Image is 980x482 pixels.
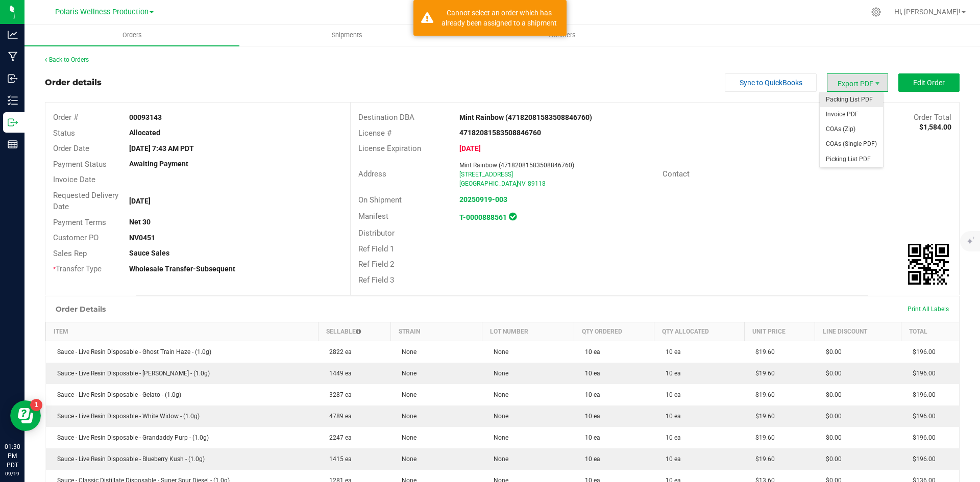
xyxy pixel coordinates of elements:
span: 10 ea [580,370,600,377]
span: License Expiration [358,144,421,153]
strong: 00093143 [129,113,162,121]
span: [GEOGRAPHIC_DATA] [459,180,518,187]
span: $196.00 [908,391,936,398]
span: Polaris Wellness Production [55,8,149,16]
span: Shipments [318,31,376,40]
th: Lot Number [482,322,574,341]
span: , [516,180,517,187]
span: 89118 [528,180,546,187]
span: Invoice Date [53,175,95,184]
span: None [397,370,416,377]
strong: T-0000888561 [459,213,507,221]
span: $19.60 [750,348,775,356]
span: None [488,370,508,377]
span: None [488,348,508,356]
span: None [488,455,508,463]
span: 10 ea [580,434,600,441]
span: On Shipment [358,195,402,205]
span: 10 ea [660,413,681,420]
span: 10 ea [660,455,681,463]
span: None [397,391,416,398]
inline-svg: Manufacturing [8,52,18,62]
th: Item [46,322,318,341]
span: 2247 ea [324,434,352,441]
span: Orders [109,31,156,40]
li: COAs (Single PDF) [820,137,883,151]
strong: Sauce Sales [129,249,169,257]
span: 10 ea [580,413,600,420]
span: Sales Rep [53,249,87,258]
span: $19.60 [750,413,775,420]
span: 10 ea [660,434,681,441]
span: 10 ea [580,455,600,463]
th: Sellable [318,322,390,341]
span: Distributor [358,229,395,238]
span: License # [358,129,391,138]
span: 10 ea [580,348,600,356]
p: 01:30 PM PDT [5,442,20,470]
span: Sync to QuickBooks [740,79,802,87]
span: $19.60 [750,370,775,377]
span: 10 ea [660,370,681,377]
span: $0.00 [821,391,842,398]
span: $19.60 [750,391,775,398]
li: Picking List PDF [820,152,883,167]
span: 3287 ea [324,391,352,398]
span: Sauce - Live Resin Disposable - Grandaddy Purp - (1.0g) [52,434,209,441]
span: Payment Status [53,160,107,169]
span: 10 ea [660,348,681,356]
img: Scan me! [908,244,949,285]
span: 4789 ea [324,413,352,420]
span: Ref Field 2 [358,260,394,269]
span: Sauce - Live Resin Disposable - Gelato - (1.0g) [52,391,181,398]
span: $0.00 [821,370,842,377]
span: 2822 ea [324,348,352,356]
span: 1449 ea [324,370,352,377]
div: Cannot select an order which has already been assigned to a shipment [439,8,559,28]
li: Export PDF [827,73,888,92]
inline-svg: Inventory [8,95,18,106]
h1: Order Details [56,305,106,313]
strong: [DATE] [129,197,151,205]
span: None [488,434,508,441]
qrcode: 00093143 [908,244,949,285]
th: Unit Price [744,322,815,341]
iframe: Resource center [10,400,41,431]
span: $0.00 [821,413,842,420]
span: Transfer Type [53,264,102,273]
span: Address [358,169,386,179]
span: Print All Labels [908,306,949,313]
div: Manage settings [870,7,883,17]
span: Edit Order [913,79,945,87]
span: $0.00 [821,434,842,441]
span: Sauce - Live Resin Disposable - Blueberry Kush - (1.0g) [52,455,205,463]
a: 20250919-003 [459,195,507,204]
strong: Net 30 [129,218,151,226]
span: Customer PO [53,233,99,242]
strong: [DATE] [459,144,481,153]
span: $0.00 [821,348,842,356]
inline-svg: Outbound [8,117,18,128]
span: Order Total [914,113,951,122]
span: 10 ea [580,391,600,398]
span: Contact [663,169,690,179]
span: None [488,413,508,420]
span: In Sync [509,211,517,222]
a: Back to Orders [45,56,89,63]
span: Ref Field 3 [358,275,394,285]
span: None [488,391,508,398]
span: 10 ea [660,391,681,398]
a: Orders [24,24,239,46]
span: 1415 ea [324,455,352,463]
span: Sauce - Live Resin Disposable - [PERSON_NAME] - (1.0g) [52,370,210,377]
inline-svg: Analytics [8,30,18,40]
span: Destination DBA [358,113,414,122]
strong: Allocated [129,129,160,137]
span: Payment Terms [53,218,106,227]
inline-svg: Reports [8,139,18,149]
th: Line Discount [815,322,901,341]
strong: 47182081583508846760 [459,129,541,137]
strong: Wholesale Transfer-Subsequent [129,265,235,273]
